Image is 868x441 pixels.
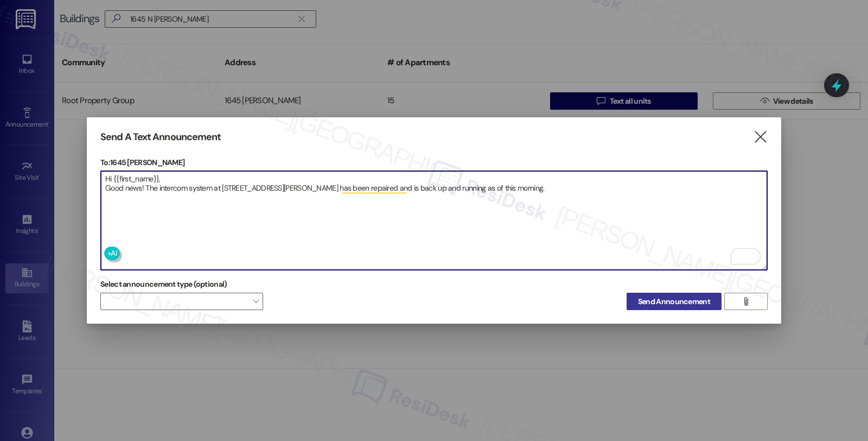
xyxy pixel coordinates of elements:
[627,293,722,310] button: Send Announcement
[638,296,710,307] span: Send Announcement
[100,157,768,168] p: To: 1645 [PERSON_NAME]
[742,297,750,306] i: 
[753,131,768,143] i: 
[100,171,768,270] div: To enrich screen reader interactions, please activate Accessibility in Grammarly extension settings
[100,131,221,143] h3: Send A Text Announcement
[100,276,227,293] label: Select announcement type (optional)
[101,171,767,270] textarea: To enrich screen reader interactions, please activate Accessibility in Grammarly extension settings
